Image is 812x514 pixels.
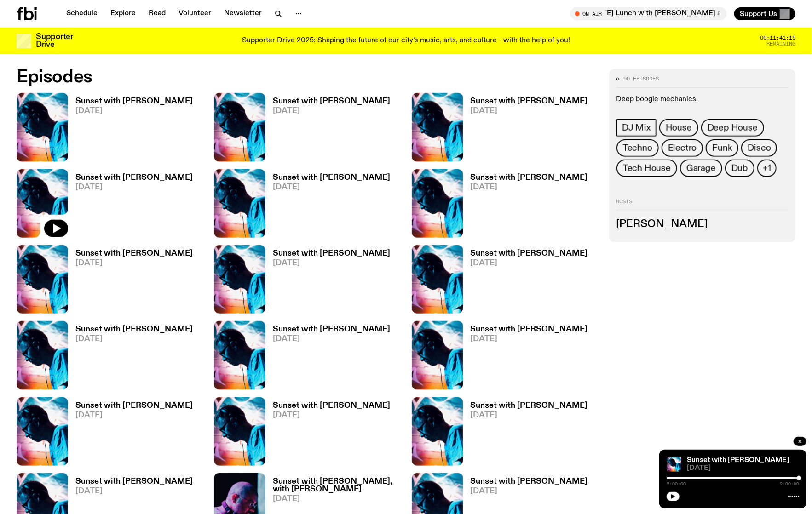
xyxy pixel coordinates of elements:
[760,35,795,40] span: 06:11:41:15
[463,174,588,238] a: Sunset with [PERSON_NAME][DATE]
[273,326,390,333] h3: Sunset with [PERSON_NAME]
[68,97,193,161] a: Sunset with [PERSON_NAME][DATE]
[616,95,788,104] p: Deep boogie mechanics.
[616,139,659,157] a: Techno
[763,163,771,173] span: +1
[471,478,588,485] h3: Sunset with [PERSON_NAME]
[273,183,390,191] span: [DATE]
[412,321,463,389] img: Simon Caldwell stands side on, looking downwards. He has headphones on. Behind him is a brightly ...
[662,139,703,157] a: Electro
[412,245,463,314] img: Simon Caldwell stands side on, looking downwards. He has headphones on. Behind him is a brightly ...
[173,7,217,20] a: Volunteer
[17,93,68,161] img: Simon Caldwell stands side on, looking downwards. He has headphones on. Behind him is a brightly ...
[273,250,390,257] h3: Sunset with [PERSON_NAME]
[471,250,588,257] h3: Sunset with [PERSON_NAME]
[75,259,193,267] span: [DATE]
[265,97,390,161] a: Sunset with [PERSON_NAME][DATE]
[273,97,390,105] h3: Sunset with [PERSON_NAME]
[622,123,651,133] span: DJ Mix
[668,143,697,153] span: Electro
[265,402,390,466] a: Sunset with [PERSON_NAME][DATE]
[463,402,588,466] a: Sunset with [PERSON_NAME][DATE]
[75,250,193,257] h3: Sunset with [PERSON_NAME]
[712,143,732,153] span: Funk
[616,119,657,137] a: DJ Mix
[273,478,400,493] h3: Sunset with [PERSON_NAME], with [PERSON_NAME]
[757,160,777,177] button: +1
[214,321,265,389] img: Simon Caldwell stands side on, looking downwards. He has headphones on. Behind him is a brightly ...
[75,107,193,115] span: [DATE]
[667,457,681,472] img: Simon Caldwell stands side on, looking downwards. He has headphones on. Behind him is a brightly ...
[265,250,390,314] a: Sunset with [PERSON_NAME][DATE]
[731,163,748,173] span: Dub
[273,411,390,419] span: [DATE]
[75,183,193,191] span: [DATE]
[666,123,692,133] span: House
[471,326,588,333] h3: Sunset with [PERSON_NAME]
[214,169,265,238] img: Simon Caldwell stands side on, looking downwards. He has headphones on. Behind him is a brightly ...
[265,326,390,389] a: Sunset with [PERSON_NAME][DATE]
[706,139,738,157] a: Funk
[623,163,671,173] span: Tech House
[734,7,795,20] button: Support Us
[75,402,193,410] h3: Sunset with [PERSON_NAME]
[36,33,73,49] h3: Supporter Drive
[780,482,799,486] span: 2:00:00
[75,487,193,495] span: [DATE]
[766,41,795,46] span: Remaining
[624,76,659,81] span: 90 episodes
[616,199,788,210] h2: Hosts
[412,169,463,238] img: Simon Caldwell stands side on, looking downwards. He has headphones on. Behind him is a brightly ...
[701,119,764,137] a: Deep House
[75,97,193,105] h3: Sunset with [PERSON_NAME]
[680,160,722,177] a: Garage
[17,69,532,86] h2: Episodes
[471,183,588,191] span: [DATE]
[471,107,588,115] span: [DATE]
[471,411,588,419] span: [DATE]
[214,245,265,314] img: Simon Caldwell stands side on, looking downwards. He has headphones on. Behind him is a brightly ...
[68,326,193,389] a: Sunset with [PERSON_NAME][DATE]
[623,143,652,153] span: Techno
[471,487,588,495] span: [DATE]
[17,397,68,466] img: Simon Caldwell stands side on, looking downwards. He has headphones on. Behind him is a brightly ...
[463,97,588,161] a: Sunset with [PERSON_NAME][DATE]
[471,335,588,343] span: [DATE]
[75,335,193,343] span: [DATE]
[686,163,716,173] span: Garage
[687,465,799,472] span: [DATE]
[143,7,171,20] a: Read
[471,402,588,410] h3: Sunset with [PERSON_NAME]
[463,250,588,314] a: Sunset with [PERSON_NAME][DATE]
[105,7,141,20] a: Explore
[273,495,400,503] span: [DATE]
[219,7,267,20] a: Newsletter
[748,143,771,153] span: Disco
[68,402,193,466] a: Sunset with [PERSON_NAME][DATE]
[242,37,570,45] p: Supporter Drive 2025: Shaping the future of our city’s music, arts, and culture - with the help o...
[687,457,789,464] a: Sunset with [PERSON_NAME]
[75,478,193,485] h3: Sunset with [PERSON_NAME]
[412,93,463,161] img: Simon Caldwell stands side on, looking downwards. He has headphones on. Behind him is a brightly ...
[273,174,390,182] h3: Sunset with [PERSON_NAME]
[273,107,390,115] span: [DATE]
[75,174,193,182] h3: Sunset with [PERSON_NAME]
[265,174,390,238] a: Sunset with [PERSON_NAME][DATE]
[412,397,463,466] img: Simon Caldwell stands side on, looking downwards. He has headphones on. Behind him is a brightly ...
[570,7,727,20] button: On Air[DATE] Lunch with [PERSON_NAME] and [PERSON_NAME] // Junipo Interview
[616,219,788,229] h3: [PERSON_NAME]
[17,245,68,314] img: Simon Caldwell stands side on, looking downwards. He has headphones on. Behind him is a brightly ...
[616,160,677,177] a: Tech House
[471,174,588,182] h3: Sunset with [PERSON_NAME]
[273,259,390,267] span: [DATE]
[61,7,103,20] a: Schedule
[273,402,390,410] h3: Sunset with [PERSON_NAME]
[471,259,588,267] span: [DATE]
[68,250,193,314] a: Sunset with [PERSON_NAME][DATE]
[214,93,265,161] img: Simon Caldwell stands side on, looking downwards. He has headphones on. Behind him is a brightly ...
[740,10,777,18] span: Support Us
[214,397,265,466] img: Simon Caldwell stands side on, looking downwards. He has headphones on. Behind him is a brightly ...
[75,411,193,419] span: [DATE]
[273,335,390,343] span: [DATE]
